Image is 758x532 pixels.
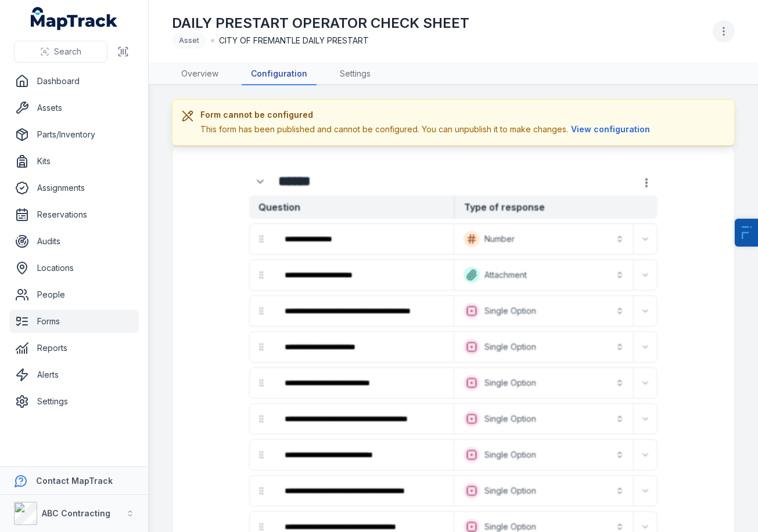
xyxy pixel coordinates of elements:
a: Assets [9,96,139,120]
div: This form has been published and cannot be configured. You can unpublish it to make changes. [200,123,653,136]
h3: Form cannot be configured [200,109,653,121]
a: Alerts [9,363,139,386]
a: Parts/Inventory [9,123,139,146]
a: Assignments [9,176,139,200]
a: Settings [9,390,139,413]
a: Forms [9,310,139,333]
a: Audits [9,230,139,253]
a: Reservations [9,203,139,226]
a: Kits [9,150,139,173]
div: Asset [172,32,206,49]
a: Overview [172,63,228,85]
button: View configuration [568,123,653,136]
a: Configuration [242,63,317,85]
a: Settings [330,63,380,85]
span: CITY OF FREMANTLE DAILY PRESTART [219,35,369,46]
a: Locations [9,256,139,280]
button: Search [14,41,107,63]
strong: Contact MapTrack [36,476,113,486]
a: Reports [9,336,139,360]
a: MapTrack [31,7,118,30]
a: People [9,283,139,306]
strong: ABC Contracting [42,508,110,518]
a: Dashboard [9,70,139,93]
h1: DAILY PRESTART OPERATOR CHECK SHEET [172,14,469,32]
span: Search [54,46,81,57]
